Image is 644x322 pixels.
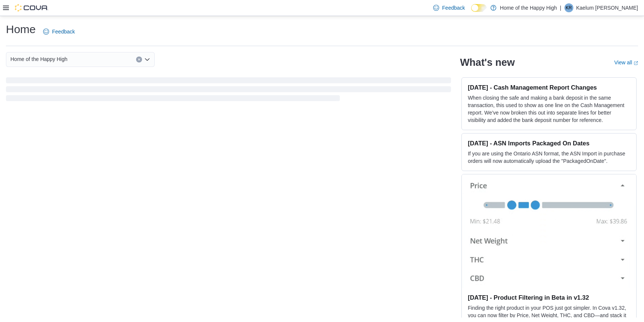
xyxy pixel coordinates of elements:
[634,61,638,65] svg: External link
[6,79,451,103] span: Loading
[576,3,638,12] p: Kaelum [PERSON_NAME]
[460,57,515,68] h2: What's new
[468,139,630,147] h3: [DATE] - ASN Imports Packaged On Dates
[15,4,48,12] img: Cova
[10,55,67,64] span: Home of the Happy High
[614,59,638,65] a: View allExternal link
[468,84,630,91] h3: [DATE] - Cash Management Report Changes
[442,4,465,12] span: Feedback
[468,94,630,124] p: When closing the safe and making a bank deposit in the same transaction, this used to show as one...
[136,57,142,62] button: Clear input
[144,57,150,62] button: Open list of options
[468,150,630,165] p: If you are using the Ontario ASN format, the ASN Import in purchase orders will now automatically...
[564,3,573,12] div: Kaelum Rudy
[40,24,78,39] a: Feedback
[560,3,561,12] p: |
[500,3,557,12] p: Home of the Happy High
[471,12,471,12] span: Dark Mode
[52,28,75,35] span: Feedback
[468,294,630,301] h3: [DATE] - Product Filtering in Beta in v1.32
[566,3,572,12] span: KR
[6,22,36,37] h1: Home
[471,4,487,12] input: Dark Mode
[430,0,468,15] a: Feedback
